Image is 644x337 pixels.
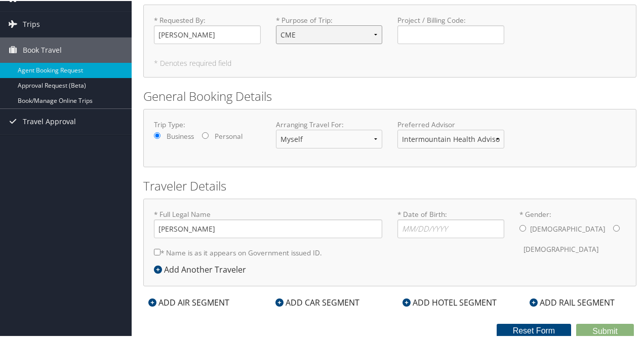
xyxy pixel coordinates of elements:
[143,87,636,104] h2: General Booking Details
[497,323,572,337] button: Reset Form
[154,208,382,237] label: * Full Legal Name
[215,130,243,140] label: Personal
[519,208,626,258] label: * Gender:
[143,176,636,194] h2: Traveler Details
[270,295,365,308] div: ADD CAR SEGMENT
[154,119,261,129] label: Trip Type:
[23,11,40,36] span: Trips
[519,224,526,231] input: * Gender:[DEMOGRAPHIC_DATA][DEMOGRAPHIC_DATA]
[397,119,504,129] label: Preferred Advisor
[276,24,383,43] select: * Purpose of Trip:
[154,248,160,254] input: * Name is as it appears on Government issued ID.
[397,14,504,43] label: Project / Billing Code :
[613,224,620,231] input: * Gender:[DEMOGRAPHIC_DATA][DEMOGRAPHIC_DATA]
[276,119,383,129] label: Arranging Travel For:
[154,263,251,275] div: Add Another Traveler
[23,36,62,62] span: Book Travel
[397,295,502,308] div: ADD HOTEL SEGMENT
[154,14,261,43] label: * Requested By :
[397,24,504,43] input: Project / Billing Code:
[23,108,76,133] span: Travel Approval
[167,130,194,140] label: Business
[143,295,234,308] div: ADD AIR SEGMENT
[530,218,605,238] label: [DEMOGRAPHIC_DATA]
[154,59,626,66] h5: * Denotes required field
[397,208,504,237] label: * Date of Birth:
[524,239,598,258] label: [DEMOGRAPHIC_DATA]
[525,295,620,308] div: ADD RAIL SEGMENT
[397,218,504,237] input: * Date of Birth:
[276,14,383,51] label: * Purpose of Trip :
[154,218,382,237] input: * Full Legal Name
[154,242,322,261] label: * Name is as it appears on Government issued ID.
[154,24,261,43] input: * Requested By:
